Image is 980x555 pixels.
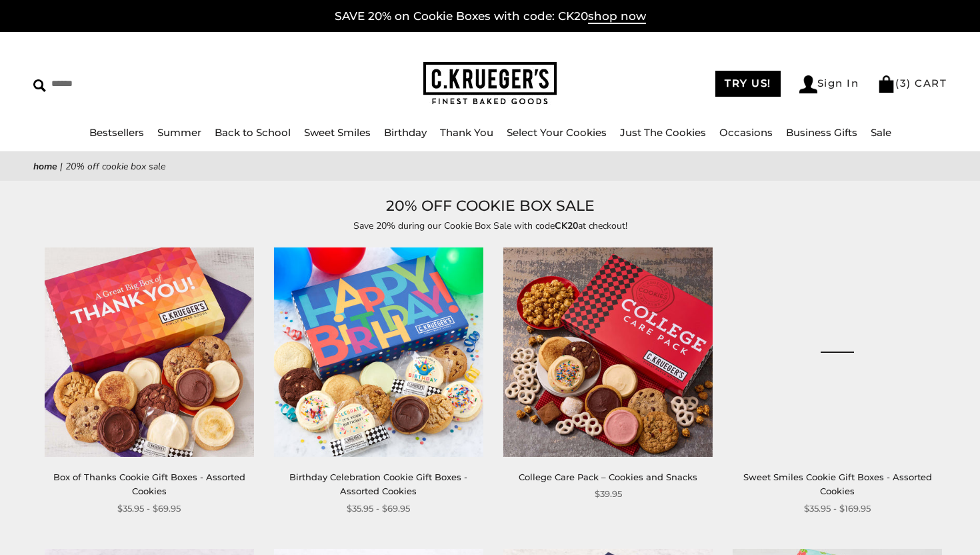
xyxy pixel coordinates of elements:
[799,75,859,93] a: Sign In
[440,126,493,139] a: Thank You
[877,77,947,89] a: (3) CART
[157,126,201,139] a: Summer
[519,472,697,482] a: College Care Pack – Cookies and Snacks
[804,502,871,516] span: $35.95 - $169.95
[555,219,578,232] strong: CK20
[871,126,891,139] a: Sale
[423,62,557,105] img: C.KRUEGER'S
[719,126,773,139] a: Occasions
[183,218,797,233] p: Save 20% during our Cookie Box Sale with code at checkout!
[33,79,46,92] img: Search
[117,502,181,516] span: $35.95 - $69.95
[620,126,706,139] a: Just The Cookies
[900,77,907,89] span: 3
[503,247,713,457] img: College Care Pack – Cookies and Snacks
[335,9,646,24] a: SAVE 20% on Cookie Boxes with code: CK20shop now
[60,160,63,173] span: |
[595,487,622,501] span: $39.95
[33,160,57,173] a: Home
[786,126,857,139] a: Business Gifts
[877,75,895,93] img: Bag
[743,472,932,496] a: Sweet Smiles Cookie Gift Boxes - Assorted Cookies
[274,247,483,457] img: Birthday Celebration Cookie Gift Boxes - Assorted Cookies
[53,194,927,218] h1: 20% OFF COOKIE BOX SALE
[215,126,291,139] a: Back to School
[89,126,144,139] a: Bestsellers
[289,472,467,496] a: Birthday Celebration Cookie Gift Boxes - Assorted Cookies
[799,75,817,93] img: Account
[33,73,249,94] input: Search
[384,126,427,139] a: Birthday
[33,159,947,174] nav: breadcrumbs
[347,502,410,516] span: $35.95 - $69.95
[733,247,942,457] a: Sweet Smiles Cookie Gift Boxes - Assorted Cookies
[715,71,781,97] a: TRY US!
[65,160,165,173] span: 20% OFF COOKIE BOX SALE
[45,247,254,457] img: Box of Thanks Cookie Gift Boxes - Assorted Cookies
[588,9,646,24] span: shop now
[53,472,245,496] a: Box of Thanks Cookie Gift Boxes - Assorted Cookies
[304,126,371,139] a: Sweet Smiles
[507,126,607,139] a: Select Your Cookies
